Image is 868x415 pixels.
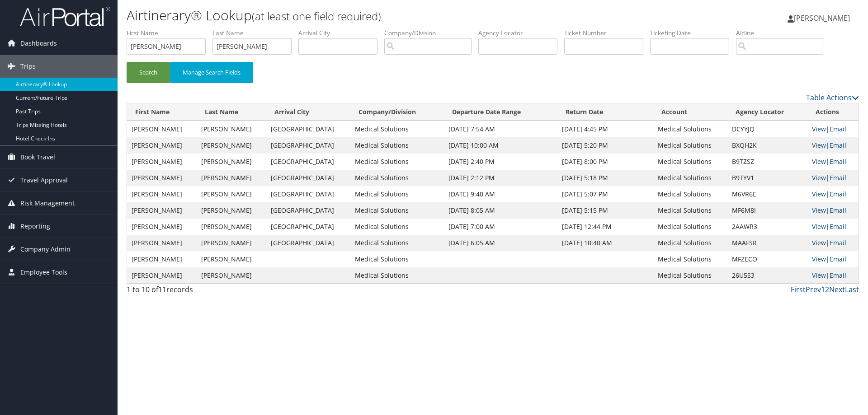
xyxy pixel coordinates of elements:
th: Last Name: activate to sort column ascending [197,103,266,121]
a: View [812,125,826,133]
td: | [807,235,859,251]
a: [PERSON_NAME] [788,5,859,32]
th: Agency Locator: activate to sort column ascending [727,103,807,121]
a: Last [845,284,859,294]
td: 2AAWR3 [727,219,807,235]
td: Medical Solutions [653,267,727,284]
td: [PERSON_NAME] [197,219,266,235]
span: Dashboards [20,32,57,55]
td: | [807,137,859,154]
td: [GEOGRAPHIC_DATA] [266,202,350,219]
small: (at least one field required) [252,9,381,23]
td: [PERSON_NAME] [197,154,266,170]
td: Medical Solutions [653,202,727,219]
td: [DATE] 12:44 PM [557,219,653,235]
td: Medical Solutions [350,170,444,186]
td: | [807,186,859,202]
a: View [812,222,826,231]
td: Medical Solutions [350,219,444,235]
td: | [807,121,859,137]
td: [PERSON_NAME] [127,137,197,154]
td: [DATE] 10:40 AM [557,235,653,251]
td: Medical Solutions [350,251,444,267]
td: [PERSON_NAME] [127,202,197,219]
td: Medical Solutions [350,267,444,284]
a: Email [830,222,846,231]
td: Medical Solutions [653,137,727,154]
a: Email [830,157,846,166]
a: 1 [821,284,825,294]
td: Medical Solutions [350,235,444,251]
td: | [807,170,859,186]
span: Employee Tools [20,261,67,284]
button: Manage Search Fields [170,62,253,83]
td: MAAFSR [727,235,807,251]
td: [PERSON_NAME] [197,170,266,186]
td: [GEOGRAPHIC_DATA] [266,170,350,186]
td: Medical Solutions [350,121,444,137]
a: Email [830,125,846,133]
a: View [812,238,826,247]
label: Ticket Number [564,28,650,37]
td: [PERSON_NAME] [127,251,197,267]
label: Ticketing Date [650,28,736,37]
td: [GEOGRAPHIC_DATA] [266,137,350,154]
td: [GEOGRAPHIC_DATA] [266,154,350,170]
a: Email [830,255,846,263]
td: [DATE] 5:20 PM [557,137,653,154]
td: BXQH2K [727,137,807,154]
td: [DATE] 7:00 AM [444,219,557,235]
th: Arrival City: activate to sort column ascending [266,103,350,121]
td: [DATE] 5:18 PM [557,170,653,186]
span: Reporting [20,215,50,238]
td: 26U5S3 [727,267,807,284]
td: MFZECO [727,251,807,267]
th: Actions [807,103,859,121]
td: Medical Solutions [653,186,727,202]
td: B9TYV1 [727,170,807,186]
a: View [812,206,826,214]
td: | [807,154,859,170]
td: [DATE] 8:05 AM [444,202,557,219]
a: Email [830,141,846,149]
td: M6VR6E [727,186,807,202]
td: [GEOGRAPHIC_DATA] [266,235,350,251]
td: [PERSON_NAME] [197,186,266,202]
td: [PERSON_NAME] [197,235,266,251]
td: [PERSON_NAME] [197,137,266,154]
td: [PERSON_NAME] [197,121,266,137]
td: [DATE] 2:12 PM [444,170,557,186]
span: Company Admin [20,238,71,261]
a: First [791,284,806,294]
td: [DATE] 9:40 AM [444,186,557,202]
td: [DATE] 5:15 PM [557,202,653,219]
td: Medical Solutions [350,137,444,154]
label: First Name [127,28,212,37]
td: [PERSON_NAME] [127,121,197,137]
th: Account: activate to sort column ascending [653,103,727,121]
td: [PERSON_NAME] [127,219,197,235]
span: Risk Management [20,192,75,214]
td: Medical Solutions [653,121,727,137]
td: Medical Solutions [653,154,727,170]
span: [PERSON_NAME] [794,13,850,23]
td: [PERSON_NAME] [197,251,266,267]
td: [DATE] 4:45 PM [557,121,653,137]
td: | [807,219,859,235]
td: [PERSON_NAME] [127,186,197,202]
td: [GEOGRAPHIC_DATA] [266,219,350,235]
td: Medical Solutions [653,251,727,267]
td: [DATE] 8:00 PM [557,154,653,170]
td: Medical Solutions [653,235,727,251]
td: [DATE] 2:40 PM [444,154,557,170]
a: Email [830,173,846,182]
td: Medical Solutions [350,186,444,202]
td: [PERSON_NAME] [197,267,266,284]
th: Return Date: activate to sort column ascending [557,103,653,121]
td: [DATE] 5:07 PM [557,186,653,202]
td: B9TZSZ [727,154,807,170]
span: 11 [158,284,166,294]
td: [DATE] 6:05 AM [444,235,557,251]
td: | [807,267,859,284]
a: Next [829,284,845,294]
